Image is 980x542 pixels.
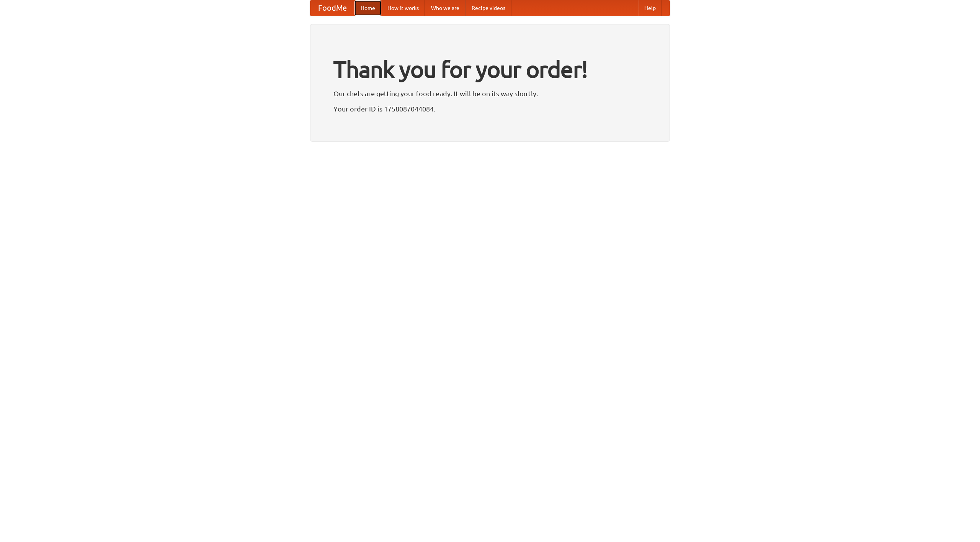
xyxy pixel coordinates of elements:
[381,0,425,16] a: How it works
[333,88,647,99] p: Our chefs are getting your food ready. It will be on its way shortly.
[354,0,381,16] a: Home
[638,0,662,16] a: Help
[333,51,647,88] h1: Thank you for your order!
[425,0,465,16] a: Who we are
[333,103,647,115] p: Your order ID is 1758087044084.
[310,0,354,16] a: FoodMe
[465,0,511,16] a: Recipe videos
